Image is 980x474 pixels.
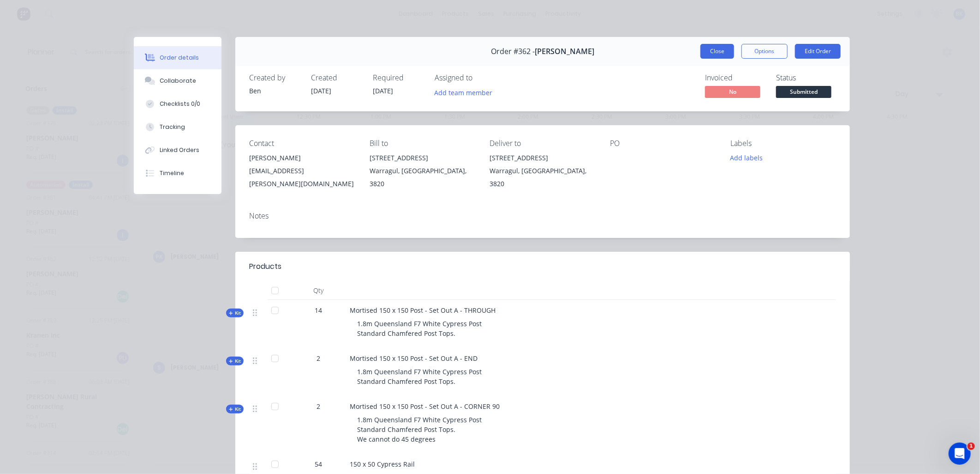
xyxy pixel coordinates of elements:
[795,44,841,59] button: Edit Order
[776,86,831,97] span: Submitted
[134,115,221,139] button: Tracking
[134,92,221,115] button: Checklists 0/0
[949,443,971,465] iframe: Intercom live chat
[705,73,765,82] div: Invoiced
[229,358,241,365] span: Kit
[226,309,244,317] div: Kit
[315,305,322,315] span: 14
[160,54,199,62] div: Order details
[490,139,596,148] div: Deliver to
[249,152,355,164] div: [PERSON_NAME]
[350,354,478,363] span: Mortised 150 x 150 Post - Set Out A - END
[229,310,241,316] span: Kit
[357,319,482,338] span: 1.8m Queensland F7 White Cypress Post Standard Chamfered Post Tops.
[249,212,836,220] div: Notes
[370,164,475,190] div: Warragul, [GEOGRAPHIC_DATA], 3820
[160,100,200,108] div: Checklists 0/0
[226,357,244,365] div: Kit
[134,69,221,92] button: Collaborate
[435,86,497,98] button: Add team member
[317,353,320,363] span: 2
[535,47,594,56] span: [PERSON_NAME]
[350,402,500,411] span: Mortised 150 x 150 Post - Set Out A - CORNER 90
[350,460,415,468] span: 150 x 50 Cypress Rail
[490,152,596,190] div: [STREET_ADDRESS]Warragul, [GEOGRAPHIC_DATA], 3820
[705,86,760,97] span: No
[373,73,424,82] div: Required
[226,405,244,413] div: Kit
[317,401,320,411] span: 2
[741,44,788,59] button: Options
[610,139,716,148] div: PO
[430,86,497,98] button: Add team member
[291,281,346,300] div: Qty
[249,139,355,148] div: Contact
[134,46,221,69] button: Order details
[160,123,185,131] div: Tracking
[357,415,482,444] span: 1.8m Queensland F7 White Cypress Post Standard Chamfered Post Tops. We cannot do 45 degrees
[249,261,281,272] div: Products
[776,86,831,100] button: Submitted
[249,152,355,190] div: [PERSON_NAME][EMAIL_ADDRESS][PERSON_NAME][DOMAIN_NAME]
[370,139,475,148] div: Bill to
[776,73,836,82] div: Status
[160,77,196,85] div: Collaborate
[370,152,475,190] div: [STREET_ADDRESS]Warragul, [GEOGRAPHIC_DATA], 3820
[134,139,221,162] button: Linked Orders
[700,44,734,59] button: Close
[968,443,975,450] span: 1
[6,4,24,21] button: go back
[229,406,241,413] span: Kit
[160,146,199,154] div: Linked Orders
[249,73,300,82] div: Created by
[357,367,482,386] span: 1.8m Queensland F7 White Cypress Post Standard Chamfered Post Tops.
[311,86,331,95] span: [DATE]
[160,169,184,177] div: Timeline
[725,152,768,164] button: Add labels
[315,459,322,469] span: 54
[435,73,527,82] div: Assigned to
[350,306,496,315] span: Mortised 150 x 150 Post - Set Out A - THROUGH
[370,152,475,164] div: [STREET_ADDRESS]
[490,152,596,164] div: [STREET_ADDRESS]
[134,162,221,185] button: Timeline
[491,47,535,56] span: Order #362 -
[249,164,355,190] div: [EMAIL_ADDRESS][PERSON_NAME][DOMAIN_NAME]
[730,139,836,148] div: Labels
[490,164,596,190] div: Warragul, [GEOGRAPHIC_DATA], 3820
[249,86,300,96] div: Ben
[311,73,362,82] div: Created
[373,86,393,95] span: [DATE]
